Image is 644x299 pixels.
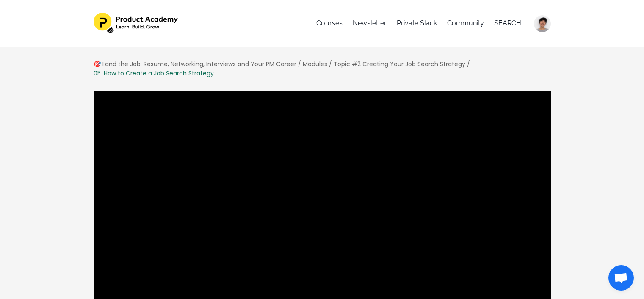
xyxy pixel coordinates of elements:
[334,60,465,68] a: Topic #2 Creating Your Job Search Strategy
[494,13,521,34] a: SEARCH
[94,13,180,34] img: 27ec826-c42b-1fdd-471c-6c78b547101_582dc3fb-c1b0-4259-95ab-5487f20d86c3.png
[447,13,484,34] a: Community
[467,59,470,69] div: /
[303,60,327,68] a: Modules
[534,15,551,32] img: abd6ebf2febcb288ebd920ea44da70f9
[316,13,343,34] a: Courses
[94,60,296,68] a: 🎯 Land the Job: Resume, Networking, Interviews and Your PM Career
[329,59,332,69] div: /
[608,265,634,291] div: Open chat
[353,13,387,34] a: Newsletter
[397,13,437,34] a: Private Slack
[94,69,214,78] div: 05. How to Create a Job Search Strategy
[298,59,301,69] div: /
